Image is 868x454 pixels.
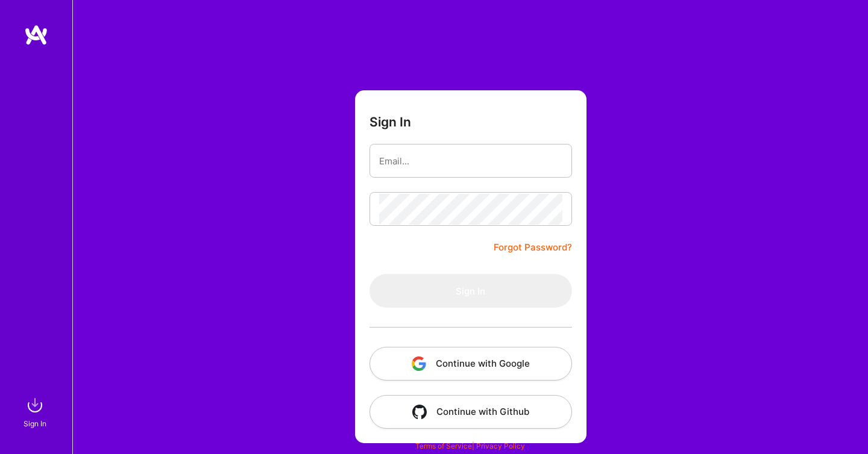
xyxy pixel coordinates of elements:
img: logo [24,24,48,46]
div: © 2025 ATeams Inc., All rights reserved. [72,418,868,448]
a: Privacy Policy [476,441,525,450]
button: Continue with Github [370,395,572,429]
a: Terms of Service [415,441,472,450]
input: Email... [379,146,562,176]
button: Sign In [370,274,572,308]
a: sign inSign In [25,393,47,430]
h3: Sign In [370,114,411,129]
button: Continue with Google [370,347,572,381]
img: icon [412,356,426,371]
img: icon [412,405,427,419]
div: Sign In [24,417,46,430]
img: sign in [23,393,47,417]
a: Forgot Password? [494,240,572,255]
span: | [415,441,525,450]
